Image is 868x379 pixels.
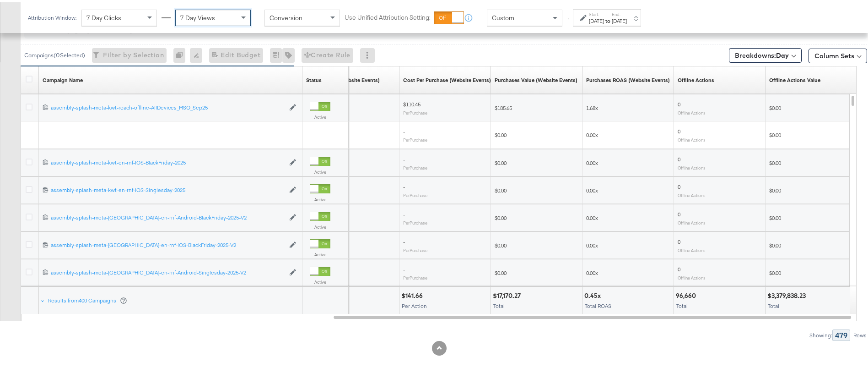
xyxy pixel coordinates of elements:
span: - [403,181,405,188]
div: assembly-splash-meta-[GEOGRAPHIC_DATA]-en-rnf-Android-BlackFriday-2025-V2 [51,212,285,219]
sub: Offline Actions [678,163,706,168]
span: - [403,264,405,270]
a: assembly-splash-meta-kwt-reach-offline-AllDevices_MSO_Sep25 [51,102,285,110]
div: $3,379,838.23 [767,289,809,298]
span: 7 Day Views [180,11,215,20]
span: 0 [678,99,680,105]
div: Purchases Value (Website Events) [495,74,577,82]
span: Total [676,300,688,307]
a: Offline Actions. [769,74,820,82]
span: - [403,154,405,160]
label: Active [310,249,330,255]
div: 479 [832,327,850,339]
a: assembly-splash-meta-kwt-en-rnf-IOS-BlackFriday-2025 [51,157,285,165]
span: $185.65 [495,102,512,109]
sub: Per Purchase [403,245,427,251]
sub: Offline Actions [678,245,706,251]
span: Total ROAS [585,300,611,307]
label: Active [310,222,330,228]
span: Custom [492,11,514,20]
div: assembly-splash-meta-[GEOGRAPHIC_DATA]-en-rnf-Android-Singlesday-2025-V2 [51,267,285,274]
div: $17,170.27 [493,289,523,298]
div: assembly-splash-meta-kwt-reach-offline-AllDevices_MSO_Sep25 [51,102,285,109]
sub: Offline Actions [678,108,706,113]
span: 0 [678,181,680,188]
sub: Per Purchase [403,190,427,196]
span: Total [493,300,505,307]
div: Offline Actions [678,74,714,82]
div: Attribution Window: [27,12,77,19]
span: $0.00 [769,185,781,192]
div: assembly-splash-meta-kwt-en-rnf-IOS-Singlesday-2025 [51,184,285,192]
span: Conversion [270,11,302,20]
div: [DATE] [612,15,627,22]
span: Per Action [402,300,427,307]
span: 0 [678,264,680,270]
span: 0.00x [586,267,598,274]
span: - [403,126,405,132]
span: Breakdowns: [735,49,789,58]
a: assembly-splash-meta-[GEOGRAPHIC_DATA]-en-rnf-Android-Singlesday-2025-V2 [51,267,285,275]
span: 0.00x [586,157,598,164]
div: 0.45x [584,289,604,298]
div: Rows [853,330,867,336]
sub: Offline Actions [678,273,706,278]
a: The total value of the purchase actions divided by spend tracked by your Custom Audience pixel on... [586,74,670,82]
span: $0.00 [495,185,507,192]
label: Active [310,112,330,118]
span: $0.00 [769,129,781,136]
div: Purchases ROAS (Website Events) [586,74,670,82]
div: Offline Actions Value [769,74,820,82]
span: 0.00x [586,240,598,247]
span: $0.00 [495,129,507,136]
div: 0 [173,46,190,60]
div: [DATE] [589,15,604,22]
div: Results from400 Campaigns [41,285,129,312]
span: $0.00 [769,267,781,274]
span: 0 [678,236,680,243]
a: Offline Actions. [678,74,714,82]
span: $0.00 [769,212,781,219]
span: ↑ [563,16,572,19]
sub: Per Purchase [403,163,427,168]
div: Campaign Name [43,74,83,82]
span: $110.45 [403,99,421,105]
span: 0 [678,126,680,132]
label: Active [310,277,330,283]
span: 0.00x [586,212,598,219]
a: assembly-splash-meta-[GEOGRAPHIC_DATA]-en-rnf-Android-BlackFriday-2025-V2 [51,212,285,220]
div: Cost Per Purchase (Website Events) [403,74,491,82]
span: Total [768,300,779,307]
span: - [403,209,405,215]
a: assembly-splash-meta-[GEOGRAPHIC_DATA]-en-rnf-IOS-BlackFriday-2025-V2 [51,239,285,247]
sub: Per Purchase [403,135,427,140]
a: Shows the current state of your Ad Campaign. [306,74,322,82]
span: 0.00x [586,185,598,192]
span: $0.00 [495,157,507,164]
span: $0.00 [495,240,507,247]
sub: Offline Actions [678,190,706,196]
b: Day [776,49,789,57]
span: $0.00 [495,267,507,274]
a: Your campaign name. [43,74,83,82]
div: Status [306,74,322,82]
span: 0 [678,209,680,215]
button: Breakdowns:Day [729,46,802,60]
span: 7 Day Clicks [86,11,121,20]
a: assembly-splash-meta-kwt-en-rnf-IOS-Singlesday-2025 [51,184,285,192]
div: assembly-splash-meta-[GEOGRAPHIC_DATA]-en-rnf-IOS-BlackFriday-2025-V2 [51,239,285,247]
label: Start: [589,9,604,15]
sub: Offline Actions [678,135,706,140]
span: $0.00 [769,102,781,109]
div: Campaigns ( 0 Selected) [24,49,85,57]
label: Use Unified Attribution Setting: [345,11,431,20]
div: assembly-splash-meta-kwt-en-rnf-IOS-BlackFriday-2025 [51,157,285,164]
sub: Per Purchase [403,108,427,113]
div: 96,660 [676,289,699,298]
label: Active [310,167,330,173]
span: $0.00 [769,157,781,164]
label: Active [310,194,330,200]
span: 0.00x [586,129,598,136]
div: $141.66 [401,289,426,298]
span: - [403,236,405,243]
